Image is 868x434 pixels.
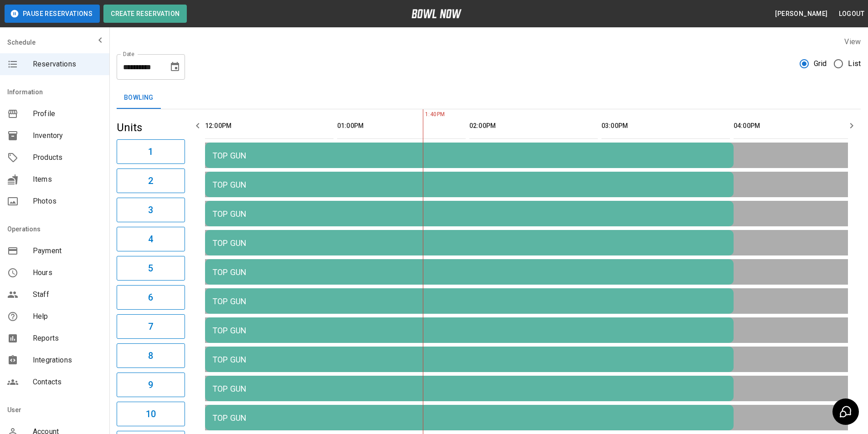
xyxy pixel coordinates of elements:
[148,232,153,246] h6: 4
[212,267,726,277] div: TOP GUN
[212,151,726,160] div: TOP GUN
[117,87,861,109] div: inventory tabs
[33,289,102,300] span: Staff
[5,5,100,23] button: Pause Reservations
[835,5,868,22] button: Logout
[117,285,185,310] button: 6
[33,377,102,388] span: Contacts
[848,58,861,69] span: List
[148,348,153,363] h6: 8
[469,113,598,139] th: 02:00PM
[117,168,185,193] button: 2
[33,152,102,163] span: Products
[117,227,185,251] button: 4
[212,355,726,364] div: TOP GUN
[844,37,861,46] label: View
[117,343,185,368] button: 8
[212,413,726,423] div: TOP GUN
[212,296,726,306] div: TOP GUN
[33,311,102,322] span: Help
[33,174,102,185] span: Items
[33,130,102,141] span: Inventory
[205,113,334,139] th: 12:00PM
[117,314,185,339] button: 7
[411,9,462,18] img: logo
[814,58,827,69] span: Grid
[117,402,185,426] button: 10
[33,196,102,207] span: Photos
[117,139,185,164] button: 1
[117,256,185,281] button: 5
[212,209,726,219] div: TOP GUN
[117,198,185,222] button: 3
[117,120,185,135] h5: Units
[117,373,185,397] button: 9
[33,59,102,70] span: Reservations
[33,108,102,119] span: Profile
[33,333,102,344] span: Reports
[212,238,726,248] div: TOP GUN
[148,203,153,217] h6: 3
[146,407,156,421] h6: 10
[212,180,726,189] div: TOP GUN
[148,290,153,305] h6: 6
[103,5,187,23] button: Create Reservation
[148,174,153,188] h6: 2
[33,267,102,278] span: Hours
[423,110,425,119] span: 1:40PM
[148,144,153,159] h6: 1
[148,261,153,276] h6: 5
[33,355,102,366] span: Integrations
[148,378,153,392] h6: 9
[212,326,726,335] div: TOP GUN
[117,87,161,109] button: Bowling
[601,113,730,139] th: 03:00PM
[337,113,466,139] th: 01:00PM
[212,384,726,393] div: TOP GUN
[771,5,831,22] button: [PERSON_NAME]
[166,58,184,76] button: Choose date, selected date is Aug 16, 2025
[33,245,102,256] span: Payment
[148,319,153,334] h6: 7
